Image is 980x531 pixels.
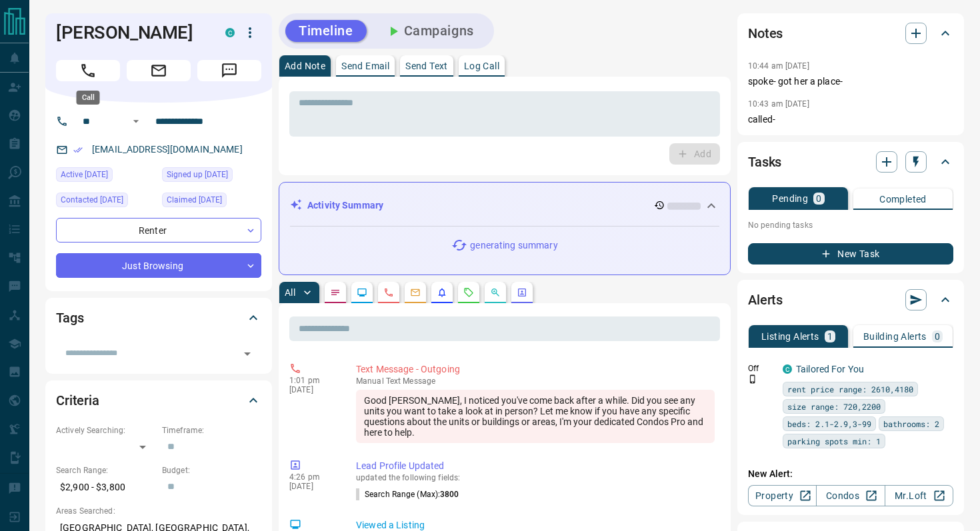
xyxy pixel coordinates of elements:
[356,376,384,386] span: manual
[56,464,155,476] p: Search Range:
[748,99,809,109] p: 10:43 am [DATE]
[356,473,715,482] p: updated the following fields:
[77,91,100,105] div: Call
[167,168,228,181] span: Signed up [DATE]
[56,390,99,411] h2: Criteria
[372,20,487,42] button: Campaigns
[56,476,155,498] p: $2,900 - $3,800
[748,374,757,384] svg: Push Notification Only
[56,424,155,436] p: Actively Searching:
[772,194,808,203] p: Pending
[787,417,871,430] span: beds: 2.1-2.9,3-99
[56,60,120,81] span: Call
[162,167,261,186] div: Wed Mar 13 2024
[748,284,953,316] div: Alerts
[863,332,927,341] p: Building Alerts
[748,289,783,310] h2: Alerts
[167,193,222,207] span: Claimed [DATE]
[437,287,447,298] svg: Listing Alerts
[787,434,881,448] span: parking spots min: 1
[356,376,715,386] p: Text Message
[470,239,557,253] p: generating summary
[356,362,715,376] p: Text Message - Outgoing
[827,332,833,341] p: 1
[61,168,108,181] span: Active [DATE]
[56,167,155,186] div: Thu Oct 09 2025
[290,193,719,218] div: Activity Summary
[127,60,191,81] span: Email
[440,490,459,499] span: 3800
[490,287,501,298] svg: Opportunities
[517,287,527,298] svg: Agent Actions
[748,146,953,178] div: Tasks
[816,485,885,506] a: Condos
[748,362,775,374] p: Off
[748,23,783,44] h2: Notes
[162,464,261,476] p: Budget:
[748,113,953,127] p: called-
[56,22,205,43] h1: [PERSON_NAME]
[787,400,881,413] span: size range: 720,2200
[748,485,817,506] a: Property
[197,60,261,81] span: Message
[289,482,336,491] p: [DATE]
[383,287,394,298] svg: Calls
[748,243,953,265] button: New Task
[883,417,939,430] span: bathrooms: 2
[56,307,83,328] h2: Tags
[816,194,821,203] p: 0
[56,384,261,416] div: Criteria
[285,288,295,297] p: All
[225,28,235,37] div: condos.ca
[787,382,913,396] span: rent price range: 2610,4180
[73,145,83,155] svg: Email Verified
[356,488,459,500] p: Search Range (Max) :
[356,390,715,443] div: Good [PERSON_NAME], I noticed you've come back after a while. Did you see any units you want to t...
[748,61,809,71] p: 10:44 am [DATE]
[162,193,261,211] div: Sun Oct 06 2024
[289,385,336,394] p: [DATE]
[796,364,864,374] a: Tailored For You
[357,287,367,298] svg: Lead Browsing Activity
[405,61,448,71] p: Send Text
[761,332,819,341] p: Listing Alerts
[463,287,474,298] svg: Requests
[289,472,336,482] p: 4:26 pm
[307,199,383,213] p: Activity Summary
[162,424,261,436] p: Timeframe:
[748,215,953,235] p: No pending tasks
[92,144,243,155] a: [EMAIL_ADDRESS][DOMAIN_NAME]
[289,376,336,385] p: 1:01 pm
[56,218,261,243] div: Renter
[410,287,421,298] svg: Emails
[238,344,257,363] button: Open
[879,195,927,204] p: Completed
[330,287,341,298] svg: Notes
[885,485,953,506] a: Mr.Loft
[285,61,325,71] p: Add Note
[128,113,144,129] button: Open
[285,20,367,42] button: Timeline
[748,151,781,173] h2: Tasks
[61,193,123,207] span: Contacted [DATE]
[464,61,499,71] p: Log Call
[56,193,155,211] div: Fri Oct 10 2025
[56,302,261,334] div: Tags
[56,505,261,517] p: Areas Searched:
[56,253,261,278] div: Just Browsing
[935,332,940,341] p: 0
[341,61,389,71] p: Send Email
[748,17,953,49] div: Notes
[356,459,715,473] p: Lead Profile Updated
[748,467,953,481] p: New Alert:
[748,75,953,89] p: spoke- got her a place-
[783,364,792,374] div: condos.ca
